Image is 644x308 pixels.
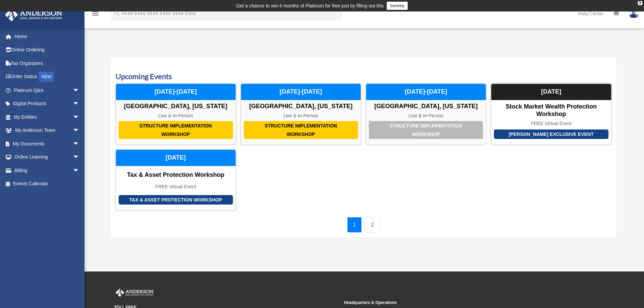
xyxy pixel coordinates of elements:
div: [DATE]-[DATE] [241,84,361,100]
div: Stock Market Wealth Protection Workshop [491,103,611,118]
i: menu [91,9,99,18]
a: My Entitiesarrow_drop_down [5,110,90,124]
a: My Documentsarrow_drop_down [5,137,90,150]
div: Tax & Asset Protection Workshop [119,195,233,205]
a: Structure Implementation Workshop [GEOGRAPHIC_DATA], [US_STATE] Live & In-Person [DATE]-[DATE] [116,84,236,145]
small: Headquarters & Operations [344,299,569,306]
a: Home [5,30,90,43]
span: arrow_drop_down [73,97,86,111]
img: User Pic [629,8,639,18]
a: Structure Implementation Workshop [GEOGRAPHIC_DATA], [US_STATE] Live & In-Person [DATE]-[DATE] [241,84,361,145]
div: close [638,1,642,5]
div: FREE Virtual Event [116,184,236,190]
div: [GEOGRAPHIC_DATA], [US_STATE] [366,103,486,110]
a: Order StatusNEW [5,70,90,84]
span: arrow_drop_down [73,124,86,138]
a: 2 [365,217,380,233]
div: [DATE] [491,84,611,100]
a: survey [387,2,408,10]
a: Online Learningarrow_drop_down [5,150,90,164]
a: Events Calendar [5,177,86,191]
div: Tax & Asset Protection Workshop [116,171,236,179]
a: My Anderson Teamarrow_drop_down [5,124,90,137]
div: Live & In-Person [116,113,236,119]
span: arrow_drop_down [73,137,86,151]
div: Live & In-Person [241,113,361,119]
a: Billingarrow_drop_down [5,164,90,177]
a: 1 [347,217,362,233]
div: [DATE]-[DATE] [116,84,236,100]
div: [GEOGRAPHIC_DATA], [US_STATE] [116,103,236,110]
div: Live & In-Person [366,113,486,119]
div: Structure Implementation Workshop [244,121,358,139]
h3: Upcoming Events [116,71,612,82]
span: arrow_drop_down [73,84,86,97]
div: [DATE]-[DATE] [366,84,486,100]
a: [PERSON_NAME] Exclusive Event Stock Market Wealth Protection Workshop FREE Virtual Event [DATE] [491,84,611,145]
a: Platinum Q&Aarrow_drop_down [5,84,90,97]
div: [GEOGRAPHIC_DATA], [US_STATE] [241,103,361,110]
div: [PERSON_NAME] Exclusive Event [494,129,608,139]
a: Digital Productsarrow_drop_down [5,97,90,111]
img: Anderson Advisors Platinum Portal [3,8,64,21]
img: Anderson Advisors Platinum Portal [114,288,155,297]
div: Structure Implementation Workshop [369,121,483,139]
a: menu [91,12,99,18]
a: Tax & Asset Protection Workshop Tax & Asset Protection Workshop FREE Virtual Event [DATE] [116,149,236,210]
a: Online Ordering [5,43,90,57]
i: search [113,9,120,17]
div: Structure Implementation Workshop [119,121,233,139]
div: Get a chance to win 6 months of Platinum for free just by filling out this [236,2,384,10]
a: Structure Implementation Workshop [GEOGRAPHIC_DATA], [US_STATE] Live & In-Person [DATE]-[DATE] [366,84,486,145]
span: arrow_drop_down [73,110,86,124]
div: NEW [39,72,54,82]
a: Tax Organizers [5,56,90,70]
span: arrow_drop_down [73,150,86,164]
span: arrow_drop_down [73,164,86,177]
div: FREE Virtual Event [491,121,611,126]
div: [DATE] [116,150,236,166]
